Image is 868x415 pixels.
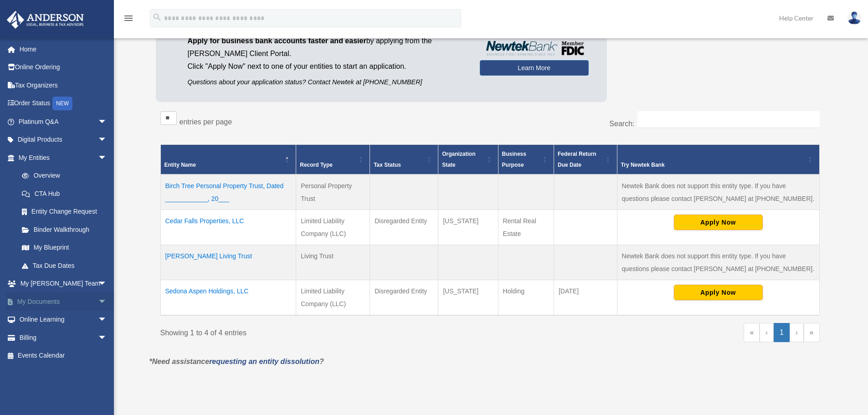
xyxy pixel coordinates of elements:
[804,323,820,342] a: Last
[123,13,134,24] i: menu
[180,118,232,126] label: entries per page
[438,280,498,316] td: [US_STATE]
[160,280,296,316] td: Sedona Aspen Holdings, LLC
[123,16,134,24] a: menu
[13,239,116,257] a: My Blueprint
[6,328,121,347] a: Billingarrow_drop_down
[98,292,116,311] span: arrow_drop_down
[52,97,72,110] div: NEW
[164,162,196,168] span: Entity Name
[13,256,116,275] a: Tax Due Dates
[370,145,438,175] th: Tax Status: Activate to sort
[621,159,806,170] div: Try Newtek Bank
[98,328,116,347] span: arrow_drop_down
[617,145,819,175] th: Try Newtek Bank : Activate to sort
[774,323,790,342] a: 1
[300,162,333,168] span: Record Type
[188,37,366,45] span: Apply for business bank accounts faster and easier
[498,145,554,175] th: Business Purpose: Activate to sort
[554,280,617,316] td: [DATE]
[4,11,87,29] img: Anderson Advisors Platinum Portal
[674,215,763,230] button: Apply Now
[160,323,483,339] div: Showing 1 to 4 of 4 entries
[502,151,526,168] span: Business Purpose
[98,131,116,149] span: arrow_drop_down
[609,120,634,128] label: Search:
[370,280,438,316] td: Disregarded Entity
[296,145,370,175] th: Record Type: Activate to sort
[296,245,370,280] td: Living Trust
[370,210,438,245] td: Disregarded Entity
[296,210,370,245] td: Limited Liability Company (LLC)
[6,131,121,149] a: Digital Productsarrow_drop_down
[442,151,475,168] span: Organization State
[438,145,498,175] th: Organization State: Activate to sort
[98,311,116,329] span: arrow_drop_down
[438,210,498,245] td: [US_STATE]
[160,210,296,245] td: Cedar Falls Properties, LLC
[480,60,589,76] a: Learn More
[6,311,121,329] a: Online Learningarrow_drop_down
[847,11,861,25] img: User Pic
[6,58,121,77] a: Online Ordering
[6,292,121,311] a: My Documentsarrow_drop_down
[188,35,466,60] p: by applying from the [PERSON_NAME] Client Portal.
[296,174,370,210] td: Personal Property Trust
[149,358,324,365] em: *Need assistance ?
[374,162,401,168] span: Tax Status
[98,113,116,131] span: arrow_drop_down
[498,210,554,245] td: Rental Real Estate
[498,280,554,316] td: Holding
[6,76,121,94] a: Tax Organizers
[188,60,466,73] p: Click "Apply Now" next to one of your entities to start an application.
[484,41,584,56] img: NewtekBankLogoSM.png
[13,220,116,239] a: Binder Walkthrough
[98,149,116,167] span: arrow_drop_down
[98,275,116,293] span: arrow_drop_down
[760,323,774,342] a: Previous
[6,275,121,293] a: My [PERSON_NAME] Teamarrow_drop_down
[188,77,466,88] p: Questions about your application status? Contact Newtek at [PHONE_NUMBER]
[6,113,121,131] a: Platinum Q&Aarrow_drop_down
[617,245,819,280] td: Newtek Bank does not support this entity type. If you have questions please contact [PERSON_NAME]...
[6,347,121,365] a: Events Calendar
[744,323,760,342] a: First
[13,184,116,203] a: CTA Hub
[209,358,319,365] a: requesting an entity dissolution
[554,145,617,175] th: Federal Return Due Date: Activate to sort
[674,285,763,300] button: Apply Now
[6,40,121,58] a: Home
[6,94,121,113] a: Order StatusNEW
[6,149,116,167] a: My Entitiesarrow_drop_down
[13,167,112,185] a: Overview
[296,280,370,316] td: Limited Liability Company (LLC)
[617,174,819,210] td: Newtek Bank does not support this entity type. If you have questions please contact [PERSON_NAME]...
[160,145,296,175] th: Entity Name: Activate to invert sorting
[558,151,596,168] span: Federal Return Due Date
[13,203,116,221] a: Entity Change Request
[790,323,804,342] a: Next
[160,245,296,280] td: [PERSON_NAME] Living Trust
[160,174,296,210] td: Birch Tree Personal Property Trust, Dated ____________, 20___
[152,12,162,22] i: search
